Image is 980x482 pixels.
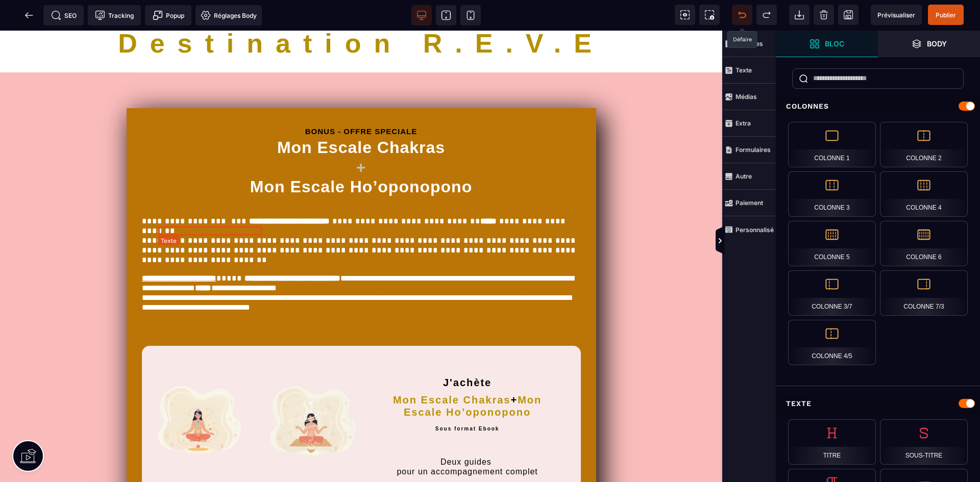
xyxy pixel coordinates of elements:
[142,106,581,126] h1: Mon Escale Chakras
[722,190,776,216] span: Paiement
[153,10,184,20] span: Popup
[722,137,776,163] span: Formulaires
[142,146,581,185] h1: Mon Escale Ho’oponopono
[43,5,84,26] span: Métadata SEO
[195,5,262,26] span: Favicon
[150,348,246,432] img: e8aae7a00ec3fbfc04a3b095994582f7_Generated_Image_c2jspac2jspac2js.png
[871,5,922,25] span: Aperçu
[936,11,956,19] span: Publier
[436,5,456,26] span: Voir tablette
[878,31,980,57] span: Ouvrir les calques
[756,5,777,25] span: Rétablir
[261,348,357,436] img: 774282dad9444b4863cc561608202c80_Generated_Image_58rxho58rxho58rx.png
[776,394,980,413] div: Texte
[880,171,968,217] div: Colonne 4
[880,419,968,465] div: Sous-titre
[788,419,876,465] div: Titre
[722,163,776,190] span: Autre
[201,10,257,20] span: Réglages Body
[372,407,563,448] text: Deux guides pour un accompagnement complet
[411,5,432,26] span: Voir bureau
[95,10,134,20] span: Tracking
[460,5,481,26] span: Voir mobile
[722,31,776,57] span: Colonnes
[877,11,915,19] span: Prévisualiser
[788,221,876,266] div: Colonne 5
[142,127,581,146] h1: +
[736,119,751,127] strong: Extra
[776,31,878,57] span: Ouvrir les blocs
[699,5,720,25] span: Capture d'écran
[736,226,774,234] strong: Personnalisé
[776,97,980,116] div: Colonnes
[732,5,752,25] span: Défaire
[788,122,876,167] div: Colonne 1
[736,93,757,100] strong: Médias
[788,270,876,316] div: Colonne 3/7
[51,10,77,20] span: SEO
[372,323,563,358] h2: J'achète
[722,84,776,110] span: Médias
[736,66,752,74] strong: Texte
[722,216,776,243] span: Personnalisé
[736,172,752,180] strong: Autre
[722,110,776,137] span: Extra
[675,5,695,25] span: Voir les composants
[19,5,39,26] span: Retour
[145,5,191,26] span: Créer une alerte modale
[722,57,776,84] span: Texte
[736,199,763,207] strong: Paiement
[789,5,810,25] span: Importer
[788,171,876,217] div: Colonne 3
[788,320,876,365] div: Colonne 4/5
[880,270,968,316] div: Colonne 7/3
[928,5,964,25] span: Enregistrer le contenu
[927,40,947,47] strong: Body
[814,5,834,25] span: Nettoyage
[372,393,563,407] h2: Sous format Ebook
[838,5,859,25] span: Enregistrer
[880,221,968,266] div: Colonne 6
[88,5,141,26] span: Code de suivi
[880,122,968,167] div: Colonne 2
[825,40,844,47] strong: Bloc
[736,146,771,154] strong: Formulaires
[776,226,786,257] span: Afficher les vues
